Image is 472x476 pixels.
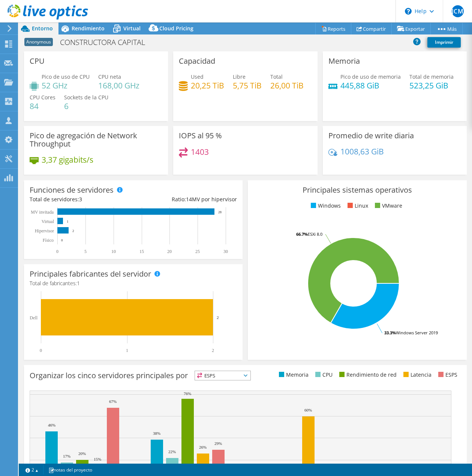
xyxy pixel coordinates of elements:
[126,348,128,353] text: 1
[153,431,160,436] text: 38%
[199,445,207,449] text: 26%
[195,371,250,380] span: ESPS
[24,38,53,46] span: Anonymous
[405,8,412,15] svg: \n
[30,94,55,101] span: CPU Cores
[78,451,86,456] text: 20%
[384,330,396,335] tspan: 33.3%
[191,148,209,156] h4: 1403
[191,81,224,90] h4: 20,25 TiB
[340,73,401,80] span: Pico de uso de memoria
[30,195,133,204] div: Total de servidores:
[277,371,309,379] li: Memoria
[218,210,222,214] text: 28
[31,210,54,215] text: MV invitada
[67,220,69,223] text: 1
[313,371,333,379] li: CPU
[409,73,454,80] span: Total de memoria
[402,371,432,379] li: Latencia
[233,81,262,90] h4: 5,75 TiB
[409,81,454,90] h4: 523,25 GiB
[42,73,90,80] span: Pico de uso de CPU
[42,219,54,224] text: Virtual
[72,25,105,32] span: Rendimiento
[233,73,246,80] span: Libre
[427,37,461,48] a: Imprimir
[35,228,54,234] text: Hipervisor
[296,231,308,237] tspan: 66.7%
[315,23,351,34] a: Reports
[270,73,283,80] span: Total
[373,202,402,210] li: VMware
[111,249,116,254] text: 10
[452,5,464,17] span: JCM
[63,454,70,458] text: 17%
[337,371,397,379] li: Rendimiento de red
[61,238,63,242] text: 0
[43,465,97,475] a: notas del proyecto
[214,441,222,446] text: 29%
[191,73,204,80] span: Used
[179,132,222,140] h3: IOPS al 95 %
[79,196,82,203] span: 3
[308,231,322,237] tspan: ESXi 8.0
[30,102,55,110] h4: 84
[396,330,438,335] tspan: Windows Server 2019
[56,249,58,254] text: 0
[436,371,457,379] li: ESPS
[42,81,90,90] h4: 52 GHz
[109,399,117,404] text: 67%
[186,196,192,203] span: 14
[98,73,121,80] span: CPU neta
[30,270,151,278] h3: Principales fabricantes del servidor
[72,229,74,233] text: 2
[30,279,237,287] h4: Total de fabricantes:
[223,249,228,254] text: 30
[94,457,101,461] text: 15%
[43,238,54,243] tspan: Físico
[133,195,237,204] div: Ratio: MV por hipervisor
[48,423,55,427] text: 46%
[167,249,172,254] text: 20
[30,57,45,65] h3: CPU
[30,315,37,320] text: Dell
[184,391,191,396] text: 76%
[64,94,108,101] span: Sockets de la CPU
[30,132,162,148] h3: Pico de agregación de Network Throughput
[253,186,461,194] h3: Principales sistemas operativos
[139,249,144,254] text: 15
[217,315,219,320] text: 2
[309,202,341,210] li: Windows
[179,57,215,65] h3: Capacidad
[195,249,200,254] text: 25
[328,57,360,65] h3: Memoria
[30,186,114,194] h3: Funciones de servidores
[168,449,176,454] text: 22%
[270,81,304,90] h4: 26,00 TiB
[32,25,53,32] span: Entorno
[42,156,93,164] h4: 3,37 gigabits/s
[328,132,414,140] h3: Promedio de write diaria
[20,465,43,475] a: 2
[159,25,193,32] span: Cloud Pricing
[340,81,401,90] h4: 445,88 GiB
[304,408,312,412] text: 60%
[98,81,139,90] h4: 168,00 GHz
[77,280,80,287] span: 1
[123,25,141,32] span: Virtual
[212,348,214,353] text: 2
[391,23,431,34] a: Exportar
[346,202,368,210] li: Linux
[351,23,392,34] a: Compartir
[57,38,157,46] h1: CONSTRUCTORA CAPITAL
[40,348,42,353] text: 0
[430,23,463,34] a: Más
[64,102,108,110] h4: 6
[84,249,87,254] text: 5
[340,147,384,156] h4: 1008,63 GiB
